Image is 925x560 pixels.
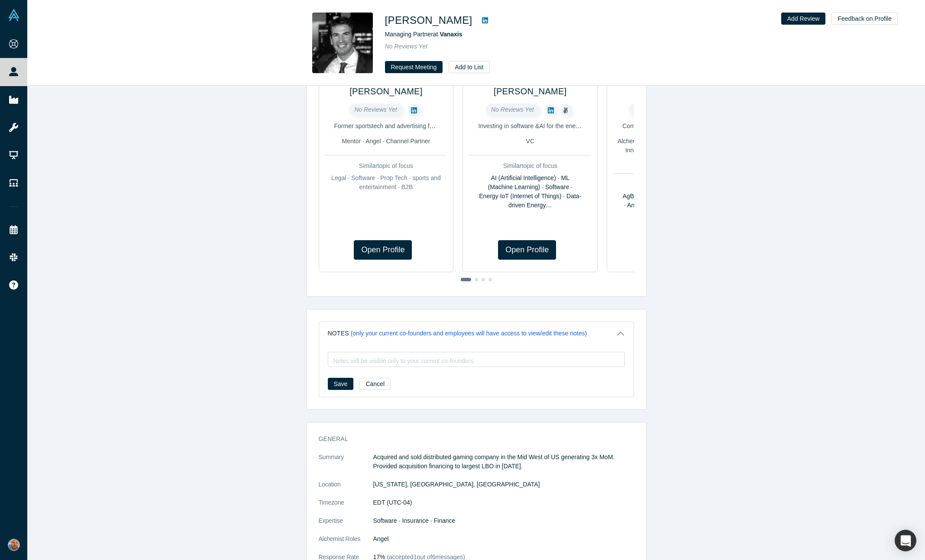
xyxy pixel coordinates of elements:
[319,453,373,480] dt: Summary
[359,378,391,390] button: Cancel
[613,137,735,164] div: Alchemist · Mentor · Customer · Corporate Innovator · Channel Partner · Angel · Strategic Investor
[319,516,373,534] dt: Expertise
[469,174,591,210] div: AI (Artificial Intelligence) · ML (Machine Learning) · Software · Energy IoT (Internet of Things)...
[385,43,428,50] span: No Reviews Yet
[373,498,634,507] dd: EDT (UTC-04)
[385,13,472,28] h1: [PERSON_NAME]
[319,534,373,553] dt: Alchemist Roles
[469,137,591,146] div: VC
[319,498,373,516] dt: Timezone
[469,161,591,171] div: Similar topic of focus
[781,13,826,25] button: Add Review
[328,378,354,390] button: Save
[328,352,625,367] div: rdw-wrapper
[351,330,587,337] p: (only your current co-founders and employees will have access to view/edit these notes)
[831,13,898,25] button: Feedback on Profile
[440,31,462,38] a: Vanaxis
[319,480,373,498] dt: Location
[498,240,556,260] a: Open Profile
[319,322,634,345] button: Notes (only your current co-founders and employees will have access to view/edit these notes)
[8,9,20,21] img: Alchemist Vault Logo
[449,61,489,73] button: Add to List
[325,161,447,171] div: Similar topic of focus
[613,192,735,228] div: AgBiotech (Agricultural Biotechnology) · Analytics · AI (Artificial Intelligence) · Quantum Compu...
[8,539,20,551] img: Aarlo Stone Fish's Account
[373,517,456,524] span: Software · Insurance · Finance
[331,174,441,190] span: Legal · Software · Prop Tech · sports and entertainment · B2B
[328,329,349,338] h3: Notes
[312,13,373,73] img: Nicolas Levin's Profile Image
[494,87,566,96] a: [PERSON_NAME]
[613,180,735,189] div: Similar topic of focus
[349,87,422,96] a: [PERSON_NAME]
[334,122,449,129] span: Former sportstech and advertising founder
[354,240,412,260] a: Open Profile
[491,106,534,113] span: No Reviews Yet
[334,355,619,364] div: rdw-editor
[325,137,447,146] div: Mentor · Angel · Channel Partner
[478,122,655,129] span: Investing in software &AI for the energy, infrastructure and climate
[385,61,443,73] button: Request Meeting
[373,453,634,471] p: Acquired and sold distributed gaming company in the Mid West of US generating 3x MoM. Provided ac...
[373,534,634,544] dd: Angel
[385,31,462,38] span: Managing Partner at
[354,106,397,113] span: No Reviews Yet
[373,480,634,489] dd: [US_STATE], [GEOGRAPHIC_DATA], [GEOGRAPHIC_DATA]
[319,434,622,444] h3: General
